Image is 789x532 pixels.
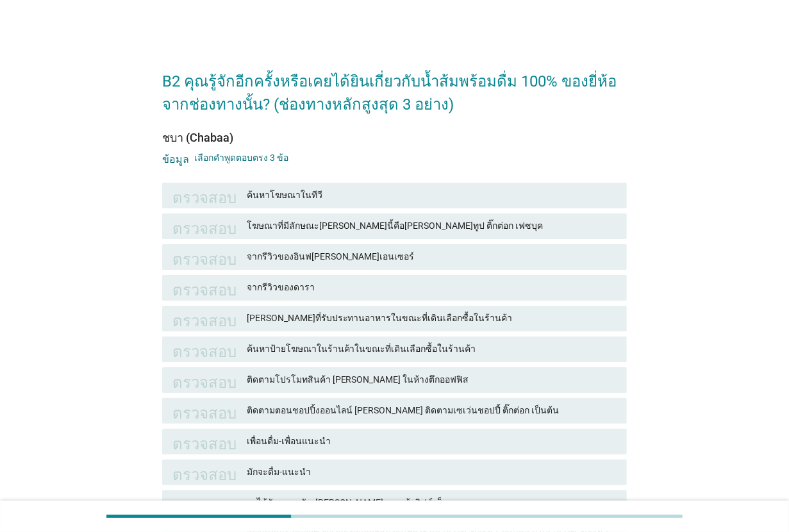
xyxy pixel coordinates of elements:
font: B2 คุณรู้จักอีกครั้งหรือเคยได้ยินเกี่ยวกับน้ำส้มพร้อมดื่ม 100% ของยี่ห้อจากช่องทางนั้น? (ช่องทางห... [162,72,617,113]
font: ตรวจสอบ [172,465,237,480]
font: ติดตามตอนชอปปิ้งออนไลน์ [PERSON_NAME] ติดตามเซเว่นชอปปี้ ติ๊กต่อก เป็นต้น [247,405,560,415]
font: มักจะดื่ม-แนะนำ [247,467,311,477]
font: จะได้รับของขวัญ [PERSON_NAME] กระเช้ากิฟท์เซ็ท [247,497,449,508]
font: ข้อมูล [162,153,189,163]
font: ติดตามโปรโมทสินค้า [PERSON_NAME] ในห้างตึกออฟฟิส [247,374,469,385]
font: จากรีวิวของอินฟ[PERSON_NAME]เอนเซอร์ [247,251,415,262]
font: ตรวจสอบ [172,495,237,511]
font: ค้นหาโฆษณาในทีวี [247,190,322,200]
font: ตรวจสอบ [172,342,237,357]
font: เพื่อนดื่ม-เพื่อนแนะนำ [247,436,331,446]
font: ตรวจสอบ [172,249,237,265]
font: ตรวจสอบ [172,372,237,388]
font: ตรวจสอบ [172,280,237,295]
font: ชบา (Chabaa) [162,131,233,144]
font: เลือกคำพูดตอบตรง 3 ข้อ [194,153,288,163]
font: ตรวจสอบ [172,219,237,234]
font: [PERSON_NAME]ที่รับประทานอาหารในขณะที่เดินเลือกซื้อในร้านค้า [247,313,513,323]
font: ตรวจสอบ [172,434,237,449]
font: โฆษณาที่มีลักษณะ[PERSON_NAME]นี้คือ[PERSON_NAME]ทูป ติ๊กต่อก เฟซบุค [247,220,544,231]
font: ค้นหาป้ายโฆษณาในร้านค้าในขณะที่เดินเลือกซื้อในร้านค้า [247,344,476,354]
font: ตรวจสอบ [172,311,237,326]
font: จากรีวิวของดารา [247,282,315,292]
font: ตรวจสอบ [172,188,237,203]
font: ตรวจสอบ [172,403,237,419]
